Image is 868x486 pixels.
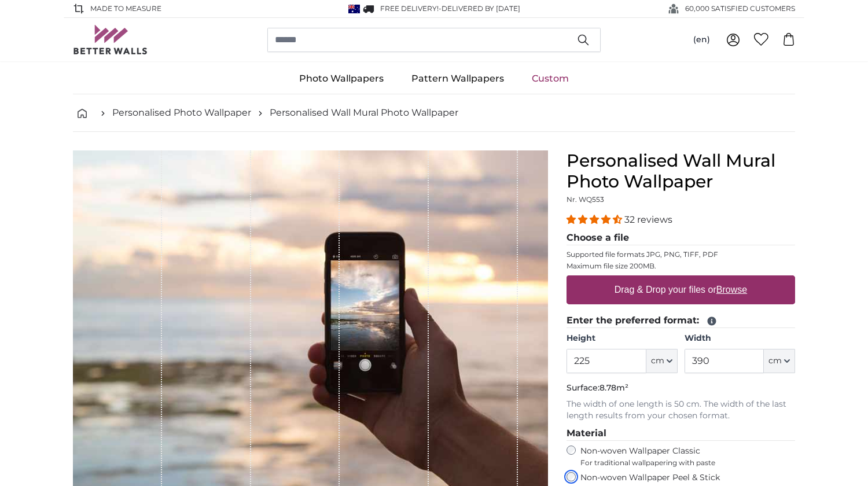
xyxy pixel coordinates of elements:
[567,426,795,441] legend: Material
[685,3,795,14] span: 60,000 SATISFIED CUSTOMERS
[580,458,795,467] span: For traditional wallpapering with paste
[567,214,624,225] span: 4.31 stars
[567,195,604,204] span: Nr. WQ553
[567,231,795,245] legend: Choose a file
[716,285,747,294] u: Browse
[567,262,795,271] p: Maximum file size 200MB.
[442,4,520,13] span: Delivered by [DATE]
[270,106,458,120] a: Personalised Wall Mural Photo Wallpaper
[651,355,664,367] span: cm
[567,250,795,259] p: Supported file formats JPG, PNG, TIFF, PDF
[580,446,795,467] label: Non-woven Wallpaper Classic
[285,64,398,94] a: Photo Wallpapers
[599,382,628,393] span: 8.78m²
[439,4,520,13] span: -
[567,314,795,328] legend: Enter the preferred format:
[610,278,752,301] label: Drag & Drop your files or
[112,106,251,120] a: Personalised Photo Wallpaper
[684,30,719,50] button: (en)
[518,64,583,94] a: Custom
[768,355,782,367] span: cm
[567,382,795,394] p: Surface:
[348,5,360,13] img: Australia
[73,25,148,54] img: Betterwalls
[624,214,672,225] span: 32 reviews
[764,349,795,373] button: cm
[567,399,795,422] p: The width of one length is 50 cm. The width of the last length results from your chosen format.
[567,150,795,192] h1: Personalised Wall Mural Photo Wallpaper
[90,3,161,14] span: Made to Measure
[398,64,518,94] a: Pattern Wallpapers
[380,4,439,13] span: FREE delivery!
[73,94,795,132] nav: breadcrumbs
[685,333,795,344] label: Width
[646,349,678,373] button: cm
[567,333,677,344] label: Height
